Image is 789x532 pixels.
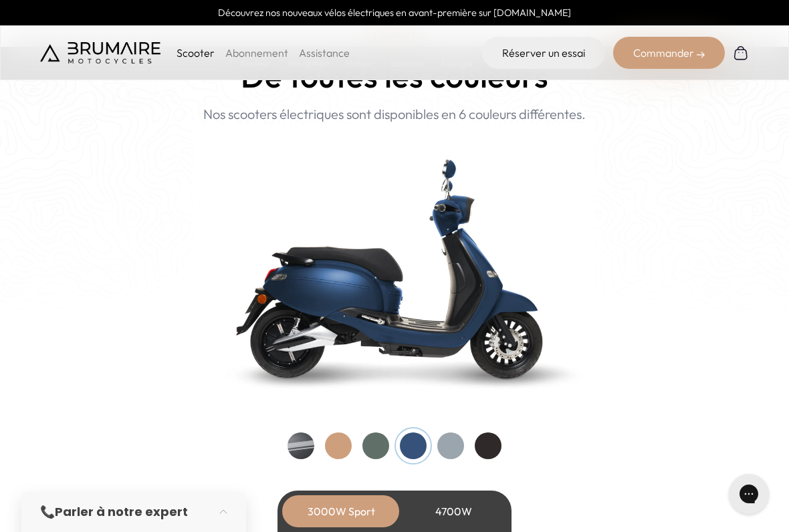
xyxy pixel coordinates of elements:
[225,46,288,59] a: Abonnement
[177,45,215,61] p: Scooter
[613,37,725,69] div: Commander
[482,37,605,69] a: Réserver un essai
[733,45,749,61] img: Panier
[299,46,350,59] a: Assistance
[203,104,586,124] p: Nos scooters électriques sont disponibles en 6 couleurs différentes.
[400,495,507,527] div: 4700W
[697,51,705,59] img: right-arrow-2.png
[40,42,160,63] img: Brumaire Motocycles
[241,58,548,94] h2: De toutes les couleurs
[288,495,394,527] div: 3000W Sport
[722,469,776,519] iframe: Gorgias live chat messenger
